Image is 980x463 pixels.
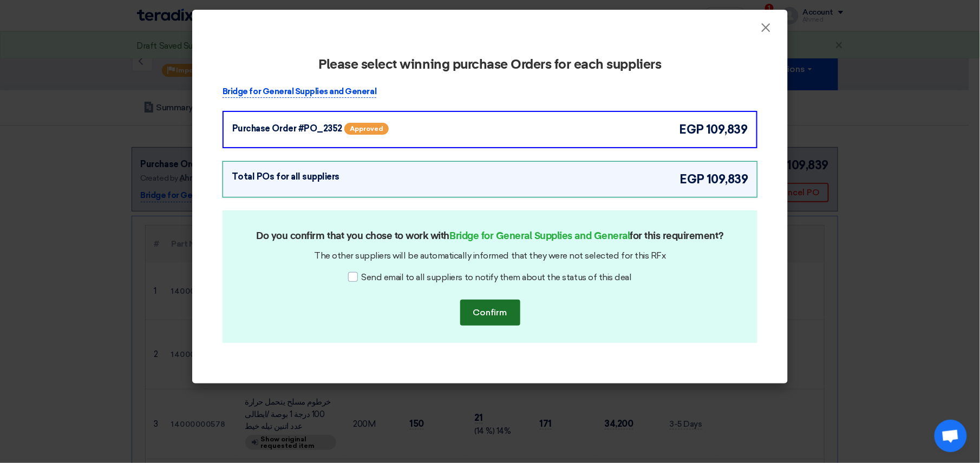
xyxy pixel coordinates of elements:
[449,231,630,241] strong: Bridge for General Supplies and General
[706,121,748,138] span: 109,839
[761,19,772,41] span: ×
[680,170,705,188] span: egp
[223,85,376,98] p: Bridge for General Supplies and General
[460,300,520,326] button: Confirm
[232,170,339,183] div: Total POs for all suppliers
[752,17,780,39] button: Close
[707,170,748,188] span: 109,839
[935,420,967,452] a: Open chat
[240,249,740,262] div: The other suppliers will be automatically informed that they were not selected for this RFx
[232,122,342,135] div: Purchase Order #PO_2352
[245,229,735,244] h2: Do you confirm that you chose to work with for this requirement?
[344,123,389,135] span: Approved
[680,121,704,138] span: egp
[223,57,757,72] h2: Please select winning purchase Orders for each suppliers
[361,271,631,284] span: Send email to all suppliers to notify them about the status of this deal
